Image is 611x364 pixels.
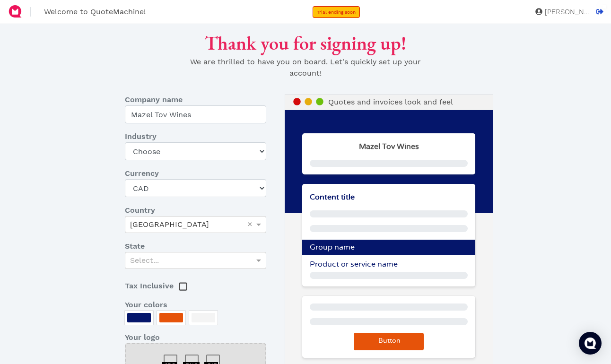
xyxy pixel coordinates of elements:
[246,217,254,233] span: Clear value
[377,338,401,344] span: Button
[285,94,493,110] div: Quotes and invoices look and feel
[8,4,23,19] img: QuoteM_icon_flat.png
[317,9,356,15] span: Trial ending soon
[125,168,159,179] span: Currency
[190,57,421,78] span: We are thrilled to have you on board. Let's quickly set up your account!
[125,299,167,311] span: Your colors
[579,332,602,355] div: Open Intercom Messenger
[44,7,146,16] span: Welcome to QuoteMachine!
[542,9,590,16] span: [PERSON_NAME]
[205,31,406,55] span: Thank you for signing up!
[313,6,360,18] a: Trial ending soon
[125,332,160,343] span: Your logo
[310,260,398,268] span: Product or service name
[125,252,266,269] div: Select...
[310,193,355,201] span: Content title
[310,243,355,251] span: Group name
[125,131,157,142] span: Industry
[359,143,419,150] strong: Mazel Tov Wines
[130,220,209,229] span: [GEOGRAPHIC_DATA]
[125,94,183,105] span: Company name
[354,333,424,350] button: Button
[247,220,253,228] span: ×
[125,205,155,216] span: Country
[125,281,174,290] span: Tax Inclusive
[125,241,145,252] span: State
